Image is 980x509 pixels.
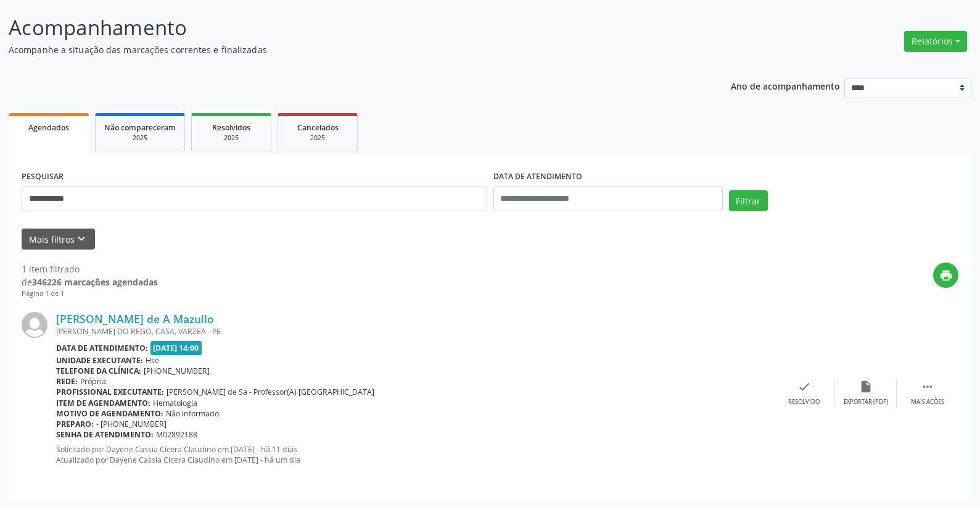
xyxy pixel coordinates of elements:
div: de [22,276,158,288]
div: [PERSON_NAME] DO REGO, CASA, VARZEA - PE [56,326,773,337]
b: Telefone da clínica: [56,366,141,376]
span: Não compareceram [104,122,176,133]
span: [DATE] 14:00 [150,341,202,355]
span: [PERSON_NAME] de Sa - Professor(A) [GEOGRAPHIC_DATA] [167,387,374,397]
p: Acompanhe a situação das marcações correntes e finalizadas [9,43,683,56]
p: Solicitado por Dayene Cassia Cicera Claudino em [DATE] - há 11 dias Atualizado por Dayene Cassia ... [56,444,773,465]
button: Mais filtroskeyboard_arrow_down [22,229,95,250]
a: [PERSON_NAME] de A Mazullo [56,312,214,326]
span: Agendados [28,122,69,133]
i: insert_drive_file [859,380,873,393]
button: Relatórios [904,31,967,52]
b: Unidade executante: [56,355,143,366]
b: Data de atendimento: [56,343,148,353]
span: [PHONE_NUMBER] [144,366,210,376]
div: Página 1 de 1 [22,288,158,299]
b: Profissional executante: [56,387,164,397]
span: Resolvidos [212,122,250,133]
strong: 346226 marcações agendadas [32,276,158,288]
div: Exportar (PDF) [844,398,888,406]
span: Cancelados [297,122,339,133]
label: DATA DE ATENDIMENTO [493,167,582,187]
img: img [22,312,47,338]
span: Própria [80,376,106,387]
button: print [933,263,958,288]
p: Acompanhamento [9,12,683,43]
i: keyboard_arrow_down [75,232,88,246]
button: Filtrar [729,190,768,211]
label: PESQUISAR [22,167,64,187]
span: M02892188 [156,429,197,440]
div: Resolvido [788,398,820,406]
div: 2025 [104,133,176,143]
span: - [PHONE_NUMBER] [96,419,167,429]
span: Hse [146,355,159,366]
b: Rede: [56,376,78,387]
span: Hematologia [153,398,197,408]
div: 1 item filtrado [22,263,158,276]
span: Não informado [166,408,219,419]
i: check [797,380,811,393]
b: Senha de atendimento: [56,429,154,440]
div: Mais ações [911,398,944,406]
b: Preparo: [56,419,94,429]
div: 2025 [287,133,348,143]
i:  [921,380,934,393]
div: 2025 [200,133,262,143]
b: Motivo de agendamento: [56,408,163,419]
i: print [939,269,953,282]
p: Ano de acompanhamento [731,78,840,93]
b: Item de agendamento: [56,398,150,408]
